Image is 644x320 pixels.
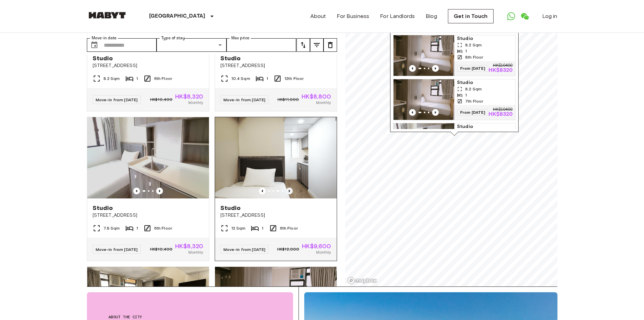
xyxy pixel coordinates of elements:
span: Studio [457,123,512,130]
span: 12 Sqm [231,225,246,231]
label: Max price [231,35,249,41]
span: 8.2 Sqm [103,76,120,82]
span: [STREET_ADDRESS] [93,212,204,219]
a: About [310,12,326,20]
a: For Business [337,12,369,20]
span: From [DATE] [457,65,488,72]
span: 1 [465,48,467,54]
a: Previous imagePrevious imageStudio[STREET_ADDRESS]12 Sqm16th FloorMove-in from [DATE]HK$12,000HK$... [215,117,337,261]
span: 6th Floor [280,225,298,231]
span: Studio [93,54,113,62]
span: [STREET_ADDRESS] [220,62,331,69]
button: Previous image [133,188,140,194]
a: Mapbox logo [347,277,377,284]
span: 7.8 Sqm [103,225,120,231]
a: For Landlords [380,12,415,20]
span: Studio [220,204,241,212]
span: HK$12,000 [277,246,299,252]
span: HK$8,320 [175,93,203,100]
span: Move-in from [DATE] [96,97,138,102]
a: Marketing picture of unit HK-01-067-036-01Previous imagePrevious imageStudio[STREET_ADDRESS]7.8 S... [87,117,209,261]
button: Previous image [432,65,439,72]
span: From [DATE] [457,109,488,116]
p: HK$8320 [488,68,512,73]
span: HK$10,400 [150,97,172,103]
img: Marketing picture of unit HK-01-067-052-01 [393,35,454,76]
a: Marketing picture of unit HK-01-067-045-01Previous imagePrevious imageStudio7.8 Sqm17th FloorFrom... [393,123,516,164]
span: Studio [457,79,512,86]
a: Open WeChat [518,9,531,23]
span: Studio [93,204,113,212]
span: [STREET_ADDRESS] [93,62,204,69]
p: HK$8320 [488,112,512,117]
img: Marketing picture of unit HK-01-067-043-01 [393,79,454,120]
span: About the city [109,314,271,320]
span: HK$8,320 [175,243,203,249]
span: 8th Floor [465,54,483,60]
a: Blog [426,12,437,20]
span: 1 [262,225,263,231]
span: HK$10,400 [150,246,172,252]
span: [STREET_ADDRESS] [220,212,331,219]
span: 1 [465,92,467,98]
a: Marketing picture of unit HK-01-067-043-01Previous imagePrevious imageStudio8.2 Sqm17th FloorFrom... [393,79,516,120]
span: 6th Floor [154,76,172,82]
a: Marketing picture of unit HK-01-067-052-01Previous imagePrevious imageStudio8.2 Sqm18th FloorFrom... [393,35,516,76]
span: HK$8,800 [302,93,331,100]
p: [GEOGRAPHIC_DATA] [149,12,206,20]
a: Log in [542,12,557,20]
button: Previous image [156,188,163,194]
p: HK$10400 [493,64,512,68]
a: Open WhatsApp [504,9,518,23]
span: Move-in from [DATE] [223,97,266,102]
span: 8.2 Sqm [465,42,482,48]
span: HK$9,600 [302,243,331,249]
button: tune [324,38,337,52]
span: 1 [136,225,138,231]
button: tune [310,38,324,52]
span: 7th Floor [465,98,483,104]
span: Move-in from [DATE] [96,247,138,252]
button: Previous image [409,65,416,72]
span: 6th Floor [154,225,172,231]
button: Choose date [88,38,101,52]
img: Marketing picture of unit HK-01-067-045-01 [393,123,454,164]
span: 1 [136,76,138,82]
img: Marketing picture of unit HK-01-067-036-01 [87,117,209,198]
span: 12th Floor [284,76,304,82]
label: Type of stay [161,35,185,41]
button: Previous image [432,109,439,116]
span: Studio [457,35,512,42]
button: Previous image [259,188,266,194]
span: Move-in from [DATE] [223,247,266,252]
button: Previous image [286,188,293,194]
label: Move-in date [92,35,117,41]
span: Monthly [188,100,203,106]
span: Monthly [188,249,203,255]
span: 8.2 Sqm [465,86,482,92]
p: HK$10400 [493,108,512,112]
span: Monthly [316,249,331,255]
img: Habyt [87,12,127,19]
img: Marketing picture of unit HK-01-067-028-01 [215,117,337,198]
button: Previous image [409,109,416,116]
a: Get in Touch [448,9,494,23]
button: tune [296,38,310,52]
span: HK$11,000 [278,97,299,103]
span: Monthly [316,100,331,106]
span: 10.4 Sqm [231,76,250,82]
span: Studio [220,54,241,62]
span: 1 [266,76,268,82]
